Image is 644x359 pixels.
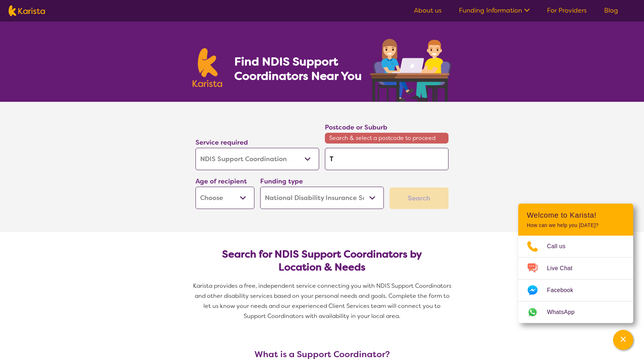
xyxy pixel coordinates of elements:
button: Channel Menu [613,330,633,350]
ul: Choose channel [518,236,633,323]
p: How can we help you [DATE]? [527,222,625,228]
div: Channel Menu [518,204,633,323]
span: Facebook [547,285,582,296]
span: WhatsApp [547,307,583,318]
label: Age of recipient [195,177,247,186]
a: Blog [604,6,618,15]
a: For Providers [547,6,587,15]
a: About us [414,6,442,15]
span: Karista provides a free, independent service connecting you with NDIS Support Coordinators and ot... [193,282,453,320]
h1: Find NDIS Support Coordinators Near You [234,54,367,83]
img: Karista logo [193,48,222,87]
label: Service required [195,138,248,147]
a: Web link opens in a new tab. [518,301,633,323]
h2: Welcome to Karista! [527,211,625,219]
span: Search & select a postcode to proceed [325,133,448,144]
label: Postcode or Suburb [325,123,387,132]
a: Funding Information [459,6,530,15]
label: Funding type [260,177,303,186]
img: support-coordination [370,39,451,102]
img: Karista logo [9,5,45,16]
span: Live Chat [547,263,581,274]
span: Call us [547,241,574,252]
input: Type [325,148,448,170]
h2: Search for NDIS Support Coordinators by Location & Needs [201,248,443,274]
